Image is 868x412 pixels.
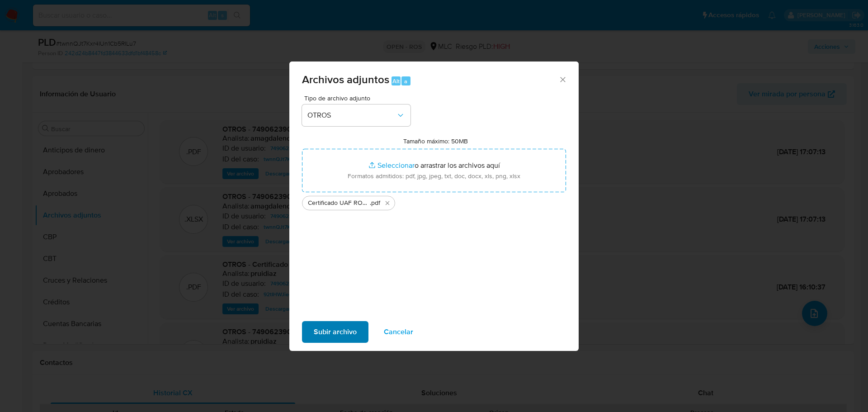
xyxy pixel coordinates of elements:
[372,321,425,343] button: Cancelar
[403,137,468,145] label: Tamaño máximo: 50MB
[302,71,389,87] span: Archivos adjuntos
[302,104,410,126] button: OTROS
[314,322,357,342] span: Subir archivo
[384,322,413,342] span: Cancelar
[558,75,566,83] button: Cerrar
[304,95,413,101] span: Tipo de archivo adjunto
[382,198,393,208] button: Eliminar Certificado UAF ROS #1345.pdf
[404,77,407,85] span: a
[370,199,380,208] span: .pdf
[308,199,370,208] span: Certificado UAF ROS #1345
[392,77,400,85] span: Alt
[302,192,566,210] ul: Archivos seleccionados
[302,321,368,343] button: Subir archivo
[307,111,396,120] span: OTROS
